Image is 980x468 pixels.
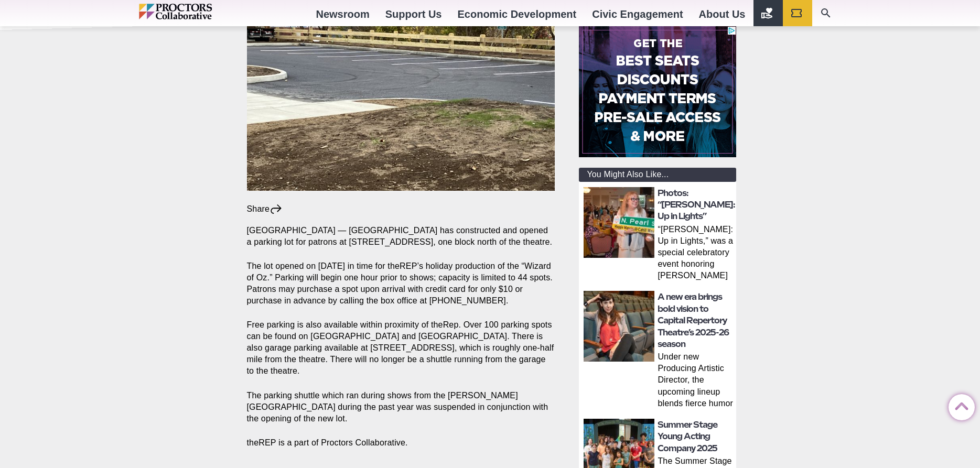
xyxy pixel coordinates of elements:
img: Proctors logo [139,4,257,19]
a: Back to Top [949,395,970,416]
p: “[PERSON_NAME]: Up in Lights,” was a special celebratory event honoring [PERSON_NAME] extraordina... [658,224,733,284]
a: Photos: “[PERSON_NAME]: Up in Lights” [658,188,735,222]
p: theREP is a part of Proctors Collaborative. [247,437,555,449]
a: Summer Stage Young Acting Company 2025 [658,420,717,453]
img: thumbnail: Photos: “Maggie: Up in Lights” [584,187,654,258]
p: [GEOGRAPHIC_DATA] — [GEOGRAPHIC_DATA] has constructed and opened a parking lot for patrons at [ST... [247,225,555,248]
a: A new era brings bold vision to Capital Repertory Theatre’s 2025-26 season [658,292,729,349]
div: You Might Also Like... [579,168,736,182]
img: thumbnail: A new era brings bold vision to Capital Repertory Theatre’s 2025-26 season [584,291,654,362]
div: Share [247,203,283,215]
p: The parking shuttle which ran during shows from the [PERSON_NAME][GEOGRAPHIC_DATA] during the pas... [247,390,555,425]
p: Free parking is also available within proximity of theRep. Over 100 parking spots can be found on... [247,319,555,377]
iframe: Advertisement [579,26,736,157]
p: The lot opened on [DATE] in time for theREP’s holiday production of the “Wizard of Oz.” Parking w... [247,260,555,307]
p: Under new Producing Artistic Director, the upcoming lineup blends fierce humor and dazzling theat... [658,351,733,411]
